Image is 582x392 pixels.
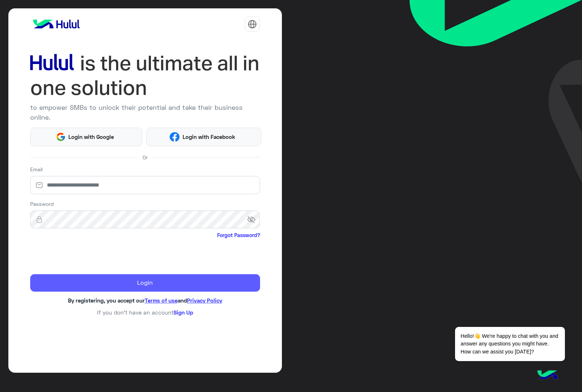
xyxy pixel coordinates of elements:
img: logo [30,17,83,31]
span: Login with Google [66,133,117,141]
label: Password [30,200,54,208]
img: hulul-logo.png [535,363,560,388]
img: Facebook [170,132,180,142]
img: tab [248,20,257,29]
a: Privacy Policy [187,297,222,304]
button: Login [30,274,260,292]
span: By registering, you accept our [68,297,145,304]
img: email [30,181,48,189]
p: to empower SMBs to unlock their potential and take their business online. [30,103,260,122]
a: Forgot Password? [217,231,260,239]
a: Sign Up [174,309,193,316]
img: Google [56,132,66,142]
span: Hello!👋 We're happy to chat with you and answer any questions you might have. How can we assist y... [455,327,565,361]
img: hululLoginTitle_EN.svg [30,51,260,100]
iframe: reCAPTCHA [30,240,141,269]
button: Login with Facebook [146,128,261,146]
h6: If you don’t have an account [30,309,260,316]
button: Login with Google [30,128,143,146]
span: Login with Facebook [180,133,238,141]
img: lock [30,216,48,223]
span: and [178,297,187,304]
a: Terms of use [145,297,178,304]
label: Email [30,165,43,173]
span: Or [143,153,148,161]
span: visibility_off [247,213,260,226]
